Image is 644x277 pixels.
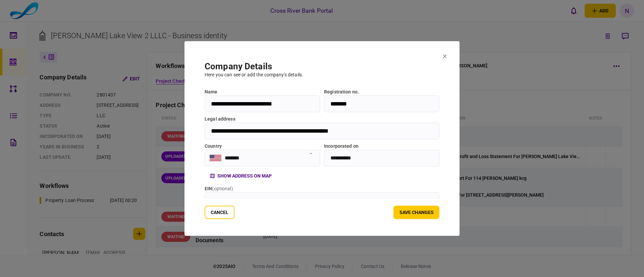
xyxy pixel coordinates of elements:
[324,95,439,112] input: registration no.
[205,170,277,182] button: show address on map
[210,155,221,161] img: us
[205,123,439,139] input: Legal address
[205,143,320,150] div: country
[205,192,439,209] input: EIN
[205,95,320,112] input: Name
[324,143,439,150] div: incorporated on
[205,185,439,192] label: EIN
[205,61,439,71] h1: company details
[324,88,439,95] label: registration no.
[306,148,316,158] button: Open
[205,206,234,219] button: Cancel
[212,186,233,191] span: ( optional )
[205,88,320,95] label: Name
[393,206,439,219] button: Save changes
[205,71,439,78] div: here you can see or add the company's details .
[205,116,439,123] label: Legal address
